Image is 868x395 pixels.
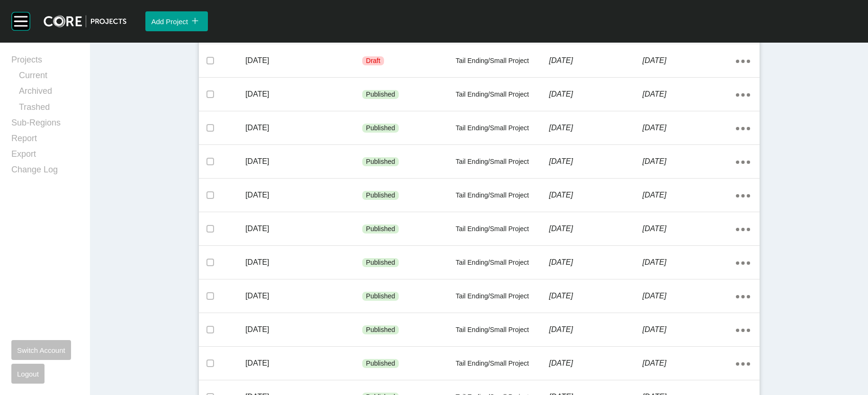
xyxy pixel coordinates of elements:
[19,85,79,101] a: Archived
[456,124,549,133] p: Tail Ending/Small Project
[549,55,642,66] p: [DATE]
[11,54,79,70] a: Projects
[366,90,395,99] p: Published
[549,156,642,167] p: [DATE]
[151,18,188,26] span: Add Project
[456,292,549,301] p: Tail Ending/Small Project
[643,156,736,167] p: [DATE]
[366,359,395,368] p: Published
[11,117,79,133] a: Sub-Regions
[245,358,362,368] p: [DATE]
[245,324,362,335] p: [DATE]
[456,359,549,368] p: Tail Ending/Small Project
[549,324,642,335] p: [DATE]
[643,324,736,335] p: [DATE]
[456,157,549,167] p: Tail Ending/Small Project
[245,291,362,301] p: [DATE]
[145,11,208,31] button: Add Project
[643,358,736,368] p: [DATE]
[245,257,362,268] p: [DATE]
[549,89,642,99] p: [DATE]
[11,148,79,164] a: Export
[456,90,549,99] p: Tail Ending/Small Project
[366,124,395,133] p: Published
[44,15,126,27] img: core-logo-dark.3138cae2.png
[643,257,736,268] p: [DATE]
[366,292,395,301] p: Published
[17,370,39,378] span: Logout
[17,346,65,354] span: Switch Account
[366,56,380,66] p: Draft
[643,55,736,66] p: [DATE]
[245,89,362,99] p: [DATE]
[549,190,642,200] p: [DATE]
[245,123,362,133] p: [DATE]
[643,190,736,200] p: [DATE]
[456,191,549,200] p: Tail Ending/Small Project
[11,133,79,148] a: Report
[643,123,736,133] p: [DATE]
[366,224,395,234] p: Published
[11,364,45,384] button: Logout
[245,224,362,234] p: [DATE]
[643,291,736,301] p: [DATE]
[366,258,395,268] p: Published
[456,325,549,335] p: Tail Ending/Small Project
[549,224,642,234] p: [DATE]
[366,157,395,167] p: Published
[366,191,395,200] p: Published
[549,291,642,301] p: [DATE]
[245,156,362,167] p: [DATE]
[456,224,549,234] p: Tail Ending/Small Project
[245,190,362,200] p: [DATE]
[456,56,549,66] p: Tail Ending/Small Project
[11,164,79,180] a: Change Log
[366,325,395,335] p: Published
[643,224,736,234] p: [DATE]
[643,89,736,99] p: [DATE]
[549,123,642,133] p: [DATE]
[456,258,549,268] p: Tail Ending/Small Project
[549,358,642,368] p: [DATE]
[11,340,71,360] button: Switch Account
[549,257,642,268] p: [DATE]
[19,70,79,85] a: Current
[245,55,362,66] p: [DATE]
[19,101,79,117] a: Trashed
